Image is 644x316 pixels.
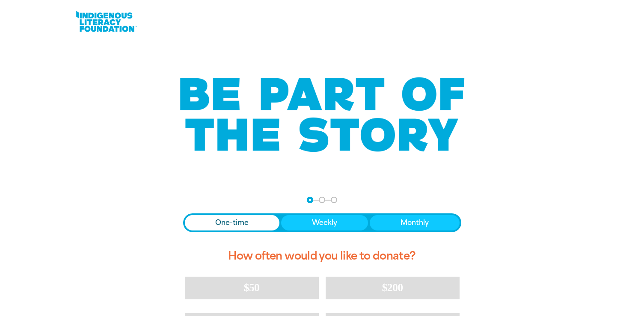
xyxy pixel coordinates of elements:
[244,281,259,294] span: $50
[281,215,368,230] button: Weekly
[326,277,460,299] button: $200
[183,242,461,270] h2: How often would you like to donate?
[312,218,337,228] span: Weekly
[183,213,461,232] div: Donation frequency
[307,197,313,203] button: Navigate to step 1 of 3 to enter your donation amount
[370,215,460,230] button: Monthly
[185,277,319,299] button: $50
[172,60,472,169] img: Be part of the story
[215,218,249,228] span: One-time
[331,197,337,203] button: Navigate to step 3 of 3 to enter your payment details
[401,218,429,228] span: Monthly
[382,281,403,294] span: $200
[319,197,325,203] button: Navigate to step 2 of 3 to enter your details
[185,215,280,230] button: One-time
